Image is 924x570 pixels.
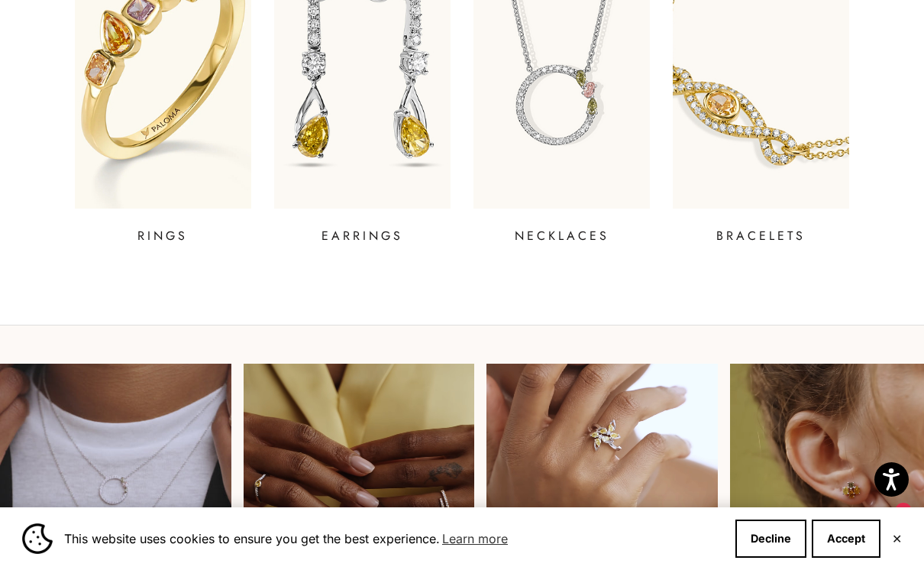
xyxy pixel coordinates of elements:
button: Decline [735,520,806,558]
p: NECKLACES [515,227,609,245]
button: Accept [812,520,880,558]
span: This website uses cookies to ensure you get the best experience. [64,527,723,550]
p: RINGS [137,227,188,245]
p: BRACELETS [716,227,806,245]
img: Cookie banner [22,523,53,554]
p: EARRINGS [321,227,403,245]
a: Learn more [440,527,510,550]
button: Close [892,534,902,543]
